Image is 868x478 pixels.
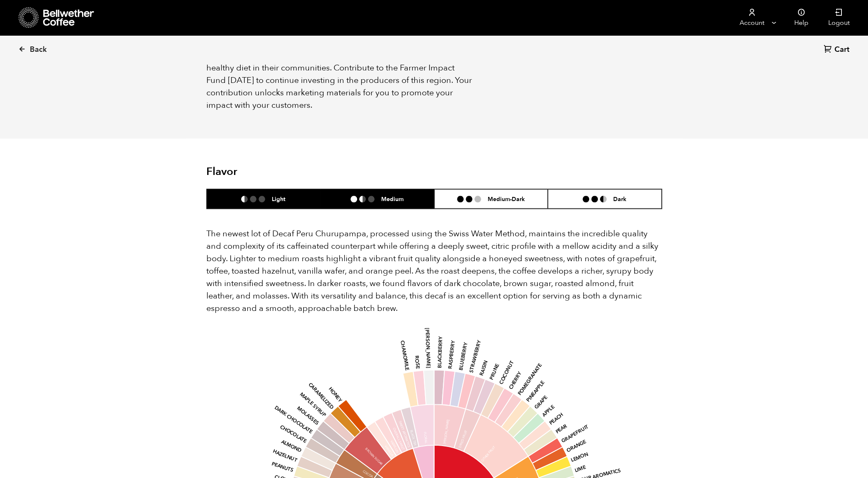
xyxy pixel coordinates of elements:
[206,228,662,315] p: The newest lot of Decaf Peru Churupampa, processed using the Swiss Water Method, maintains the in...
[824,44,851,56] a: Cart
[30,45,47,55] span: Back
[381,195,404,202] h6: Medium
[488,195,525,202] h6: Medium-Dark
[834,45,849,55] span: Cart
[206,165,358,178] h2: Flavor
[272,195,285,202] h6: Light
[613,195,626,202] h6: Dark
